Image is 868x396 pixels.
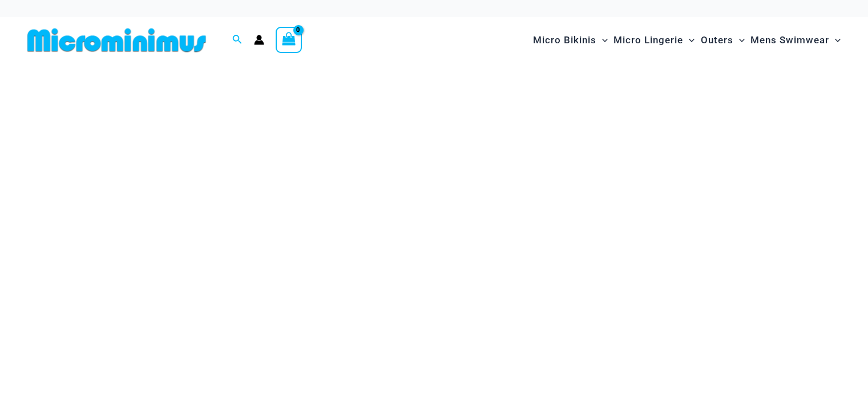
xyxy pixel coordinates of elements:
[254,35,264,45] a: Account icon link
[611,23,697,58] a: Micro LingerieMenu ToggleMenu Toggle
[276,27,302,53] a: View Shopping Cart, empty
[23,27,211,53] img: MM SHOP LOGO FLAT
[683,26,695,55] span: Menu Toggle
[750,26,829,55] span: Mens Swimwear
[530,23,611,58] a: Micro BikinisMenu ToggleMenu Toggle
[698,23,748,58] a: OutersMenu ToggleMenu Toggle
[596,26,608,55] span: Menu Toggle
[829,26,841,55] span: Menu Toggle
[733,26,745,55] span: Menu Toggle
[748,23,843,58] a: Mens SwimwearMenu ToggleMenu Toggle
[533,26,596,55] span: Micro Bikinis
[613,26,683,55] span: Micro Lingerie
[232,33,243,47] a: Search icon link
[528,21,845,59] nav: Site Navigation
[701,26,733,55] span: Outers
